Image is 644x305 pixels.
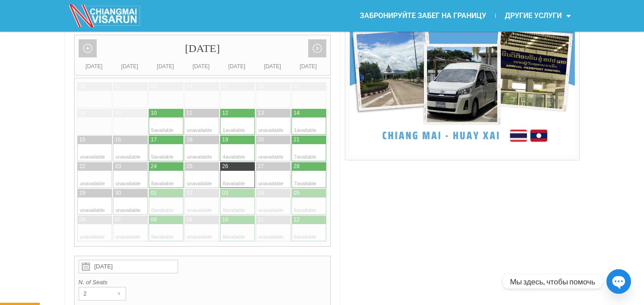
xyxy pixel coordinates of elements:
div: [DATE] [148,62,183,71]
div: [DATE] [112,62,148,71]
div: 24 [151,163,157,170]
div: 12 [294,216,300,224]
div: [DATE] [75,35,331,62]
div: 03 [222,189,228,197]
div: 14 [294,109,300,117]
div: 10 [151,109,157,117]
div: ▾ [113,287,126,300]
div: 19 [222,136,228,144]
div: 23 [115,163,121,170]
div: 2 [79,287,108,300]
div: 17 [151,136,157,144]
div: 21 [294,136,300,144]
div: 27 [258,163,264,170]
div: 02 [187,189,193,197]
div: 01 [80,83,85,90]
div: 28 [294,163,300,170]
label: N. of Seats [79,278,327,287]
div: 29 [80,189,85,197]
div: 18 [187,136,193,144]
div: 20 [258,136,264,144]
div: 08 [80,109,85,117]
div: 09 [115,109,121,117]
div: 11 [187,109,193,117]
div: 13 [258,109,264,117]
div: 30 [115,189,121,197]
div: 15 [80,136,85,144]
div: 11 [258,216,264,224]
div: 04 [258,189,264,197]
div: [DATE] [76,62,112,71]
a: ЗАБРОНИРУЙТЕ ЗАБЕГ НА ГРАНИЦУ [351,5,495,26]
div: 07 [294,83,300,90]
font: ДРУГИЕ УСЛУГИ [505,11,562,20]
div: [DATE] [219,62,255,71]
div: 08 [151,216,157,224]
div: [DATE] [255,62,291,71]
div: [DATE] [183,62,219,71]
font: ЗАБРОНИРУЙТЕ ЗАБЕГ НА ГРАНИЦУ [360,11,486,20]
div: 16 [115,136,121,144]
div: 07 [115,216,121,224]
div: 03 [151,83,157,90]
div: 04 [187,83,193,90]
div: 09 [187,216,193,224]
div: 05 [222,83,228,90]
div: 26 [222,163,228,170]
div: 02 [115,83,121,90]
div: 06 [258,83,264,90]
div: 22 [80,163,85,170]
div: 01 [151,189,157,197]
div: 10 [222,216,228,224]
a: ДРУГИЕ УСЛУГИ [496,5,580,26]
div: 25 [187,163,193,170]
div: 05 [294,189,300,197]
div: 12 [222,109,228,117]
div: 06 [80,216,85,224]
nav: Меню [322,5,580,26]
div: [DATE] [291,62,326,71]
